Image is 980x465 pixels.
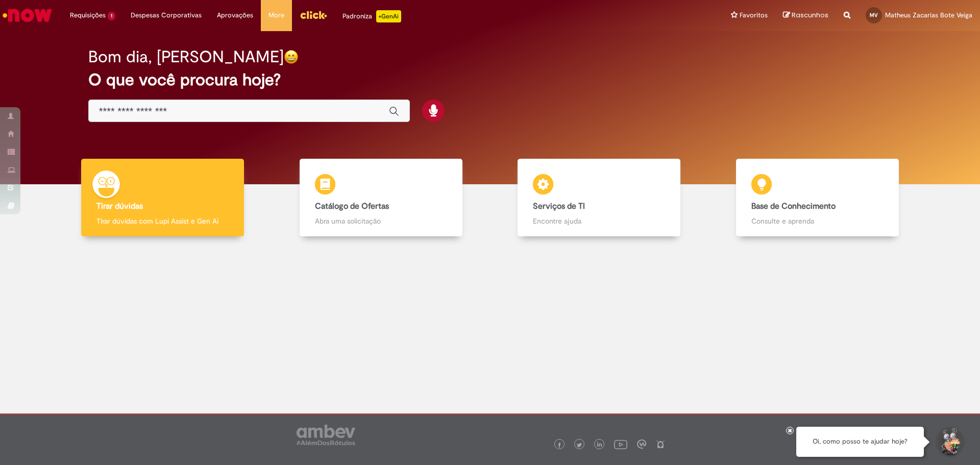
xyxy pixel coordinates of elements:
img: happy-face.png [284,50,299,64]
b: Tirar dúvidas [96,201,143,211]
p: +GenAi [376,10,401,22]
a: Base de Conhecimento Consulte e aprenda [708,159,927,237]
div: Padroniza [342,10,401,22]
a: Tirar dúvidas Tirar dúvidas com Lupi Assist e Gen Ai [54,159,272,237]
span: Favoritos [740,10,768,20]
b: Base de Conhecimento [751,201,836,211]
b: Serviços de TI [533,201,585,211]
a: Serviços de TI Encontre ajuda [490,159,708,237]
span: Aprovações [217,10,253,20]
span: Rascunhos [792,10,828,20]
img: logo_footer_linkedin.png [597,442,602,448]
span: Requisições [70,10,106,20]
span: 1 [108,12,115,20]
img: logo_footer_youtube.png [614,437,627,451]
p: Encontre ajuda [533,216,665,226]
span: Despesas Corporativas [131,10,202,20]
div: Oi, como posso te ajudar hoje? [796,427,924,457]
img: logo_footer_naosei.png [656,439,665,449]
span: MV [870,12,878,18]
p: Tirar dúvidas com Lupi Assist e Gen Ai [96,216,229,226]
h2: Bom dia, [PERSON_NAME] [88,48,284,66]
img: logo_footer_twitter.png [577,443,582,448]
span: More [268,10,284,20]
img: logo_footer_workplace.png [637,439,646,449]
a: Catálogo de Ofertas Abra uma solicitação [272,159,491,237]
a: Rascunhos [783,11,828,20]
button: Iniciar Conversa de Suporte [934,427,965,457]
p: Abra uma solicitação [315,216,447,226]
img: logo_footer_ambev_rotulo_gray.png [297,425,355,445]
img: ServiceNow [1,5,54,26]
img: click_logo_yellow_360x200.png [300,7,327,22]
img: logo_footer_facebook.png [557,443,562,448]
p: Consulte e aprenda [751,216,884,226]
span: Matheus Zacarias Bote Veiga [885,11,972,19]
h2: O que você procura hoje? [88,71,892,89]
b: Catálogo de Ofertas [315,201,389,211]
